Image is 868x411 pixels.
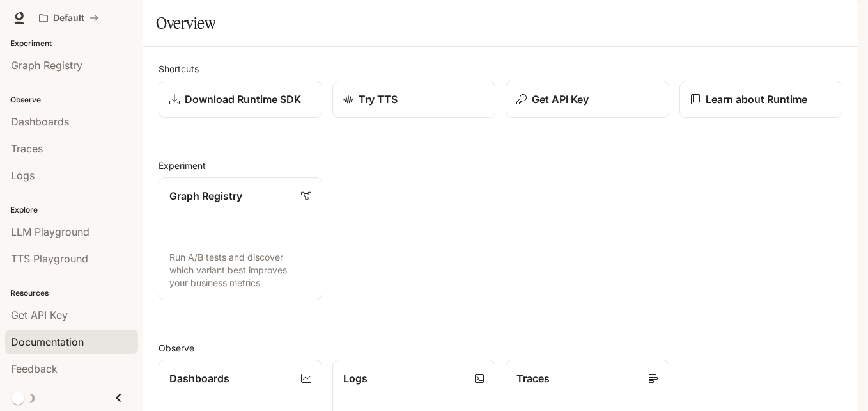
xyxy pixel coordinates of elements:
[33,5,104,31] button: All workspaces
[332,81,496,118] a: Try TTS
[506,81,669,118] button: Get API Key
[343,371,368,386] p: Logs
[159,177,322,300] a: Graph RegistryRun A/B tests and discover which variant best improves your business metrics
[516,371,550,386] p: Traces
[706,92,807,107] p: Learn about Runtime
[359,92,398,107] p: Try TTS
[159,159,842,172] h2: Experiment
[159,81,322,118] a: Download Runtime SDK
[159,341,842,355] h2: Observe
[169,188,242,204] p: Graph Registry
[53,13,84,24] p: Default
[679,81,843,118] a: Learn about Runtime
[159,62,842,76] h2: Shortcuts
[532,92,589,107] p: Get API Key
[169,251,311,289] p: Run A/B tests and discover which variant best improves your business metrics
[185,92,301,107] p: Download Runtime SDK
[156,10,215,36] h1: Overview
[169,371,229,386] p: Dashboards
